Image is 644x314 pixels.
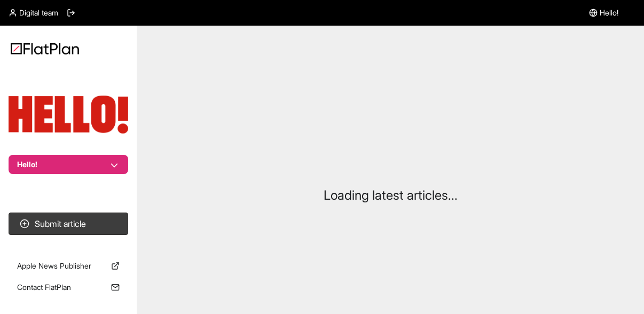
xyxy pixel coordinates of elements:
a: Digital team [9,7,58,18]
button: Hello! [9,155,128,174]
img: Logo [11,43,79,54]
span: Hello! [600,7,618,18]
a: Contact FlatPlan [9,278,128,297]
img: Publication Logo [9,96,128,134]
p: Loading latest articles... [324,187,458,204]
button: Submit article [9,213,128,235]
span: Digital team [19,7,58,18]
a: Apple News Publisher [9,256,128,276]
